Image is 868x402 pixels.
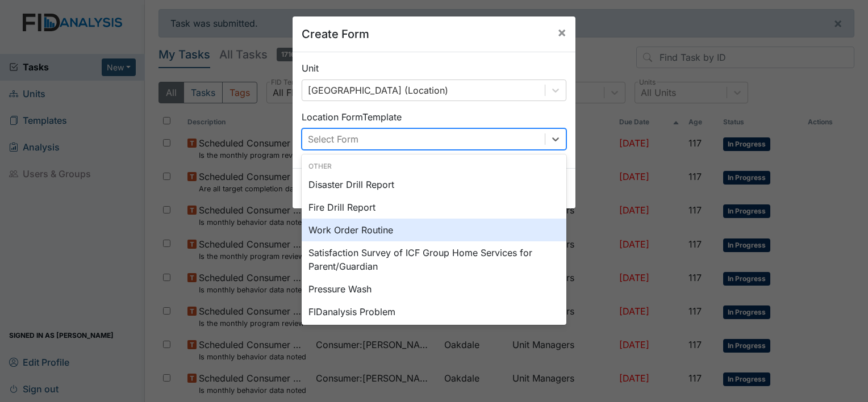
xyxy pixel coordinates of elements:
button: Close [548,16,575,48]
h5: Create Form [302,26,369,43]
div: Satisfaction Survey of ICF Group Home Services for Parent/Guardian [302,241,566,278]
div: Work Order Routine [302,219,566,241]
div: Disaster Drill Report [302,173,566,196]
label: Location Form Template [302,110,402,124]
div: Fire Drill Report [302,196,566,219]
div: FIDanalysis Problem [302,300,566,323]
div: Other [302,161,566,171]
div: [GEOGRAPHIC_DATA] (Location) [308,83,448,97]
label: Unit [302,61,319,75]
div: Pressure Wash [302,278,566,300]
span: × [557,24,566,40]
div: Select Form [308,132,358,146]
div: HVAC PM [302,323,566,346]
